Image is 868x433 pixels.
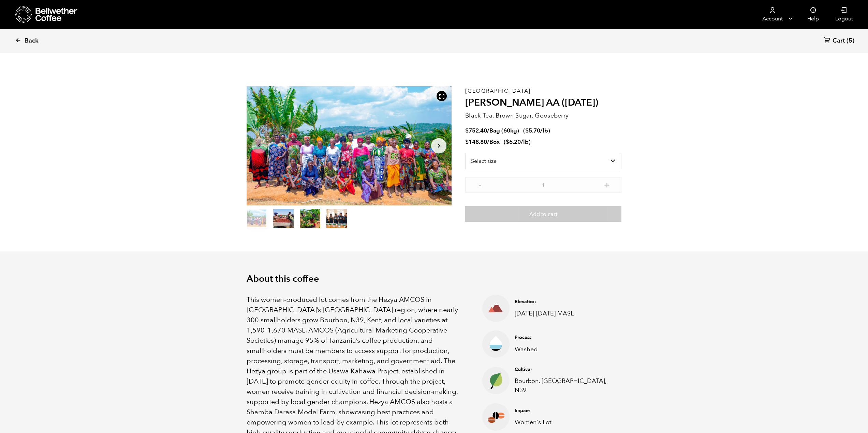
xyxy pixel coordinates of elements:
[465,138,487,146] bdi: 148.80
[525,127,529,135] span: $
[515,366,611,373] h4: Cultivar
[603,181,611,188] button: +
[515,345,611,354] p: Washed
[515,407,611,414] h4: Impact
[833,37,845,45] span: Cart
[506,138,521,146] bdi: 6.20
[487,138,489,146] span: /
[465,127,469,135] span: $
[247,274,622,284] h2: About this coffee
[515,334,611,341] h4: Process
[525,127,540,135] bdi: 5.70
[540,127,548,135] span: /lb
[25,37,39,45] span: Back
[521,138,529,146] span: /lb
[515,418,611,427] p: Women's Lot
[504,138,531,146] span: ( )
[824,36,854,46] a: Cart (5)
[465,127,487,135] bdi: 752.40
[475,181,484,188] button: -
[465,138,469,146] span: $
[487,127,489,135] span: /
[515,298,611,305] h4: Elevation
[489,127,519,135] span: Bag (60kg)
[515,309,611,318] p: [DATE]-[DATE] MASL
[506,138,509,146] span: $
[523,127,550,135] span: ( )
[489,138,500,146] span: Box
[847,37,854,45] span: (5)
[465,97,621,109] h2: [PERSON_NAME] AA ([DATE])
[515,376,611,395] p: Bourbon, [GEOGRAPHIC_DATA], N39
[465,111,621,120] p: Black Tea, Brown Sugar, Gooseberry
[465,206,621,222] button: Add to cart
